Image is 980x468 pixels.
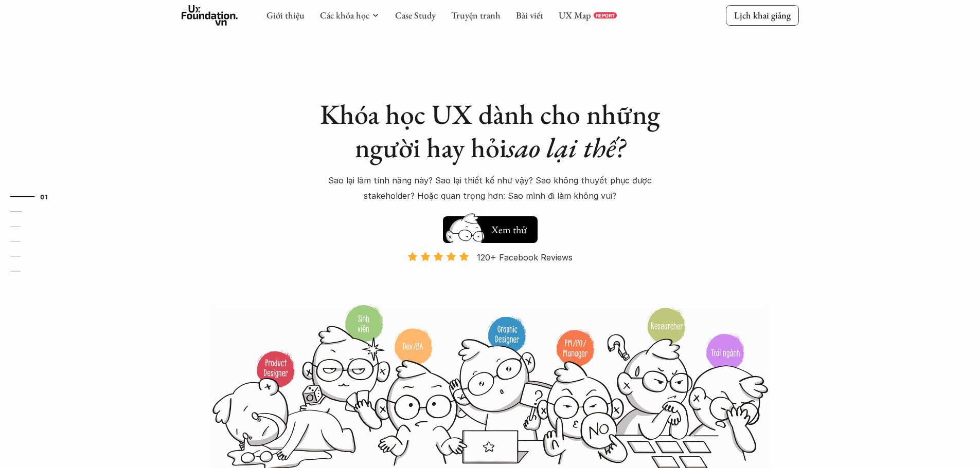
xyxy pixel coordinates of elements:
a: Bài viết [516,9,543,21]
a: 01 [10,191,59,203]
a: REPORT [594,12,617,18]
em: sao lại thế? [507,129,625,165]
h5: Xem thử [491,222,527,237]
a: Giới thiệu [266,9,305,21]
p: Lịch khai giảng [734,9,791,21]
a: Truyện tranh [451,9,501,21]
a: Lịch khai giảng [726,5,799,25]
a: Case Study [395,9,436,21]
a: 120+ Facebook Reviews [399,251,582,303]
p: Sao lại làm tính năng này? Sao lại thiết kế như vậy? Sao không thuyết phục được stakeholder? Hoặc... [310,173,670,204]
a: UX Map [559,9,591,21]
p: 120+ Facebook Reviews [477,250,573,265]
a: Xem thử [443,211,538,243]
h1: Khóa học UX dành cho những người hay hỏi [310,98,670,164]
strong: 01 [40,193,47,200]
a: Các khóa học [320,9,369,21]
p: REPORT [596,12,615,18]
